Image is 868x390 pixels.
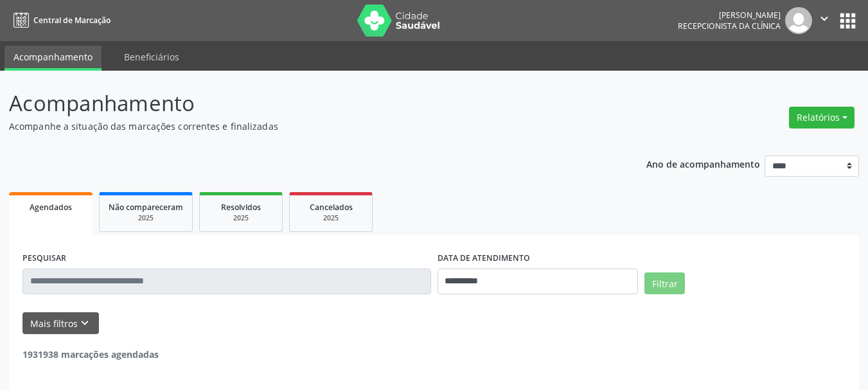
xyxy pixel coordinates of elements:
span: Central de Marcação [33,15,111,26]
button: Filtrar [644,272,685,294]
button:  [812,7,837,34]
span: Recepcionista da clínica [678,21,781,31]
img: img [785,7,812,34]
span: Cancelados [310,202,353,213]
strong: 1931938 marcações agendadas [22,348,159,360]
p: Acompanhe a situação das marcações correntes e finalizadas [9,120,604,133]
p: Acompanhamento [9,87,604,120]
button: Relatórios [789,107,855,129]
span: Não compareceram [109,202,183,213]
div: [PERSON_NAME] [678,10,781,21]
div: 2025 [299,213,363,223]
i:  [817,12,831,26]
button: apps [837,10,859,32]
a: Beneficiários [115,46,188,68]
label: PESQUISAR [22,249,66,269]
div: 2025 [109,213,183,223]
p: Ano de acompanhamento [646,155,760,172]
span: Resolvidos [221,202,261,213]
i: keyboard_arrow_down [78,316,92,330]
a: Central de Marcação [9,10,111,31]
div: 2025 [209,213,273,223]
span: Agendados [30,202,72,213]
a: Acompanhamento [4,46,102,71]
label: DATA DE ATENDIMENTO [438,249,530,269]
button: Mais filtroskeyboard_arrow_down [22,312,99,335]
